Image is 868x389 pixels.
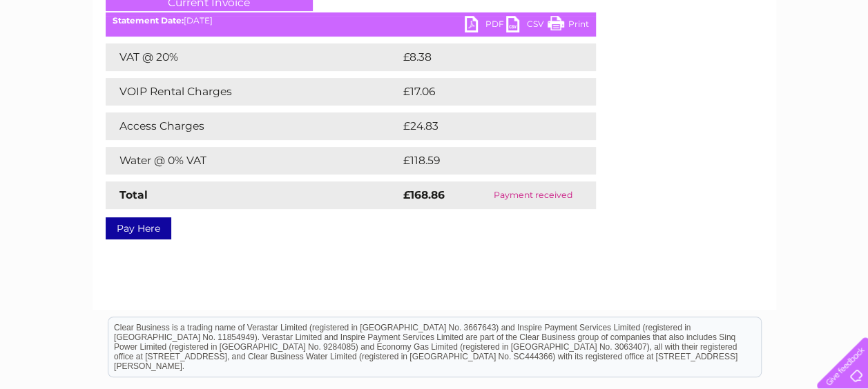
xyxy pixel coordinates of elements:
a: Log out [822,59,855,69]
a: Telecoms [698,59,740,69]
a: Pay Here [106,217,171,239]
a: Blog [748,59,768,69]
td: £118.59 [400,147,570,174]
td: Water @ 0% VAT [106,147,400,174]
strong: £168.86 [403,188,445,201]
td: £24.83 [400,112,568,140]
td: £17.06 [400,78,567,106]
a: CSV [506,16,548,36]
a: Print [548,16,589,36]
a: 0333 014 3131 [608,7,703,24]
td: VOIP Rental Charges [106,78,400,106]
strong: Total [119,188,148,201]
td: Payment received [470,181,596,209]
div: Clear Business is a trading name of Verastar Limited (registered in [GEOGRAPHIC_DATA] No. 3667643... [108,8,761,67]
div: [DATE] [106,16,596,26]
td: Access Charges [106,112,400,140]
td: £8.38 [400,43,563,71]
b: Statement Date: [113,15,184,26]
img: logo.png [30,36,101,78]
a: Water [625,59,651,69]
a: Energy [659,59,690,69]
a: Contact [776,59,810,69]
a: PDF [465,16,506,36]
td: VAT @ 20% [106,43,400,71]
